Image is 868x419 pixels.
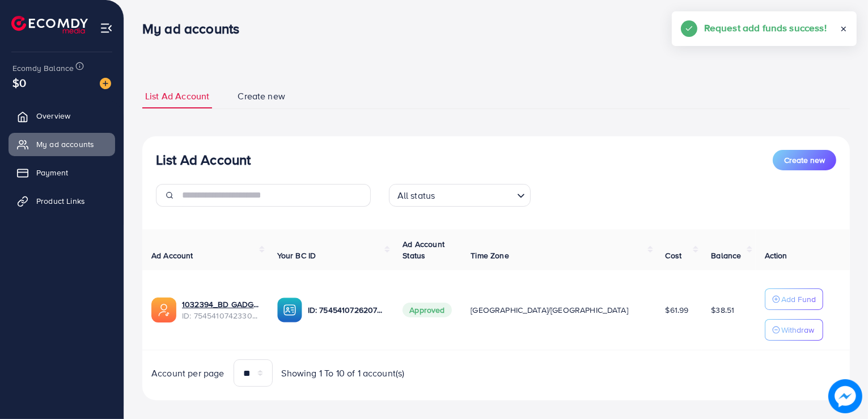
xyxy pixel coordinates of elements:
[403,238,444,261] span: Ad Account Status
[765,288,823,310] button: Add Fund
[182,310,259,321] span: ID: 7545410742330425362
[9,161,115,184] a: Payment
[389,184,531,207] div: Search for option
[142,20,248,37] h3: My ad accounts
[36,167,68,178] span: Payment
[711,250,741,261] span: Balance
[773,150,836,170] button: Create new
[765,319,823,341] button: Withdraw
[151,367,225,380] span: Account per page
[471,250,509,261] span: Time Zone
[666,250,682,261] span: Cost
[182,299,259,310] a: 1032394_BD GADGET_1756802951053
[9,190,115,212] a: Product Links
[100,22,113,35] img: menu
[277,298,302,322] img: ic-ba-acc.ded83a64.svg
[36,139,94,150] span: My ad accounts
[784,154,825,166] span: Create new
[308,303,385,317] p: ID: 7545410726207471617
[151,250,193,261] span: Ad Account
[11,74,27,92] span: $0
[666,304,689,316] span: $61.99
[156,152,251,168] h3: List Ad Account
[100,78,111,89] img: image
[704,20,827,35] h5: Request add funds success!
[471,304,628,316] span: [GEOGRAPHIC_DATA]/[GEOGRAPHIC_DATA]
[395,187,438,204] span: All status
[781,323,814,337] p: Withdraw
[781,292,816,306] p: Add Fund
[438,185,512,204] input: Search for option
[828,379,862,413] img: image
[238,90,285,103] span: Create new
[12,62,74,74] span: Ecomdy Balance
[711,304,734,316] span: $38.51
[151,298,176,322] img: ic-ads-acc.e4c84228.svg
[11,16,88,33] img: logo
[145,90,209,103] span: List Ad Account
[36,110,70,121] span: Overview
[765,250,787,261] span: Action
[182,299,259,322] div: <span class='underline'>1032394_BD GADGET_1756802951053</span></br>7545410742330425362
[9,133,115,156] a: My ad accounts
[9,104,115,127] a: Overview
[403,303,451,317] span: Approved
[282,367,405,380] span: Showing 1 To 10 of 1 account(s)
[36,195,85,207] span: Product Links
[277,250,316,261] span: Your BC ID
